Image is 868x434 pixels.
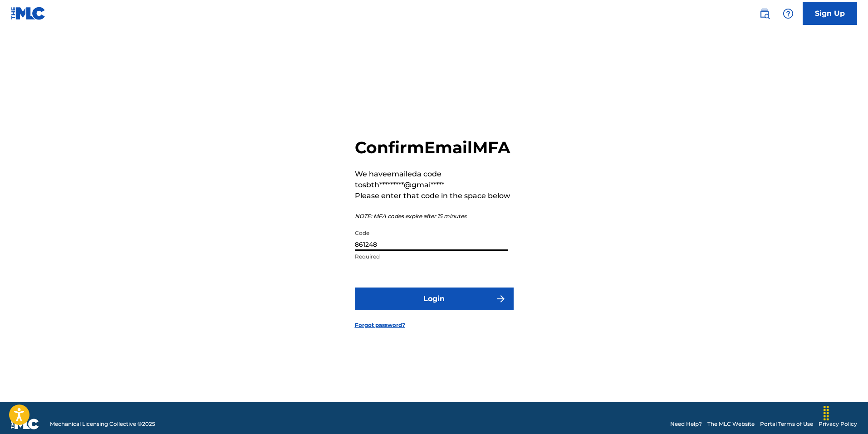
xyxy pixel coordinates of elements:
a: Public Search [755,5,774,23]
img: search [759,8,770,19]
a: Portal Terms of Use [760,420,813,428]
button: Login [355,288,514,310]
h2: Confirm Email MFA [355,137,514,158]
img: f7272a7cc735f4ea7f67.svg [495,293,506,304]
img: help [783,8,794,19]
p: NOTE: MFA codes expire after 15 minutes [355,212,514,220]
a: Forgot password? [355,321,405,329]
a: Privacy Policy [819,420,857,428]
a: Sign Up [803,2,857,25]
div: Help [779,5,797,23]
a: Need Help? [670,420,702,428]
p: Please enter that code in the space below [355,190,514,201]
img: logo [11,419,39,429]
div: Drag [819,400,834,427]
a: The MLC Website [707,420,755,428]
p: Required [355,253,508,261]
iframe: Chat Widget [823,390,868,434]
span: Mechanical Licensing Collective © 2025 [50,420,155,428]
img: MLC Logo [11,7,46,20]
